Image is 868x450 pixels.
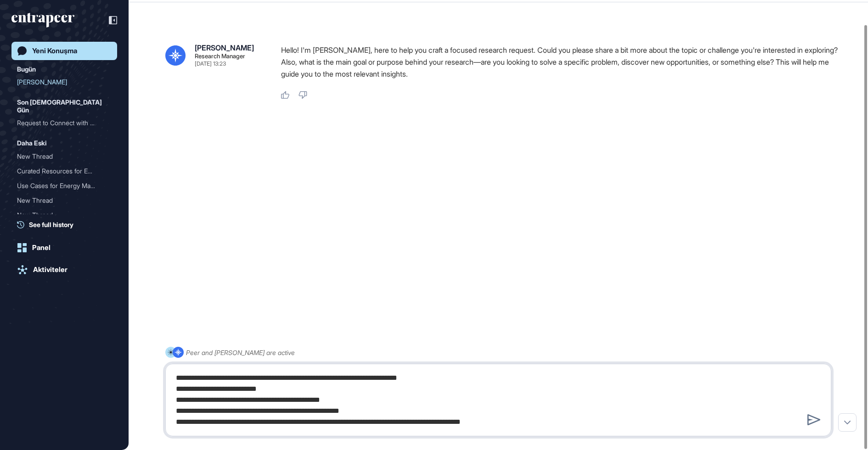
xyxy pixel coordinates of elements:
div: [DATE] 13:23 [195,61,226,67]
div: New Thread [17,149,112,164]
div: Request to Connect with R... [17,116,104,130]
a: Yeni Konuşma [11,42,117,60]
a: See full history [17,220,117,229]
div: Use Cases for Energy Mana... [17,178,104,193]
div: Use Cases for Energy Management in Glass Manufacturing [17,178,112,193]
div: Daha Eski [17,138,47,149]
div: Curated Resources for Energy Management in Manufacturing [17,164,112,178]
div: Panel [32,244,51,252]
div: Curated Resources for Ene... [17,164,104,178]
div: New Thread [17,193,112,208]
a: Aktiviteler [11,261,117,279]
div: New Thread [17,208,104,222]
div: Yeni Konuşma [32,47,77,55]
div: Bugün [17,64,36,75]
div: New Thread [17,149,104,164]
div: Peer and [PERSON_NAME] are active [186,347,295,358]
div: New Thread [17,193,104,208]
div: entrapeer-logo [11,13,74,28]
span: See full history [29,220,73,229]
div: Request to Connect with Reese [17,116,112,130]
div: [PERSON_NAME] [195,44,254,51]
div: Research Manager [195,53,245,59]
a: Panel [11,239,117,257]
p: Hello! I'm [PERSON_NAME], here to help you craft a focused research request. Could you please sha... [281,44,839,80]
div: New Thread [17,208,112,222]
div: Son [DEMOGRAPHIC_DATA] Gün [17,97,112,116]
div: Aktiviteler [33,266,68,274]
div: [PERSON_NAME] [17,75,104,89]
div: Reese [17,75,112,89]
